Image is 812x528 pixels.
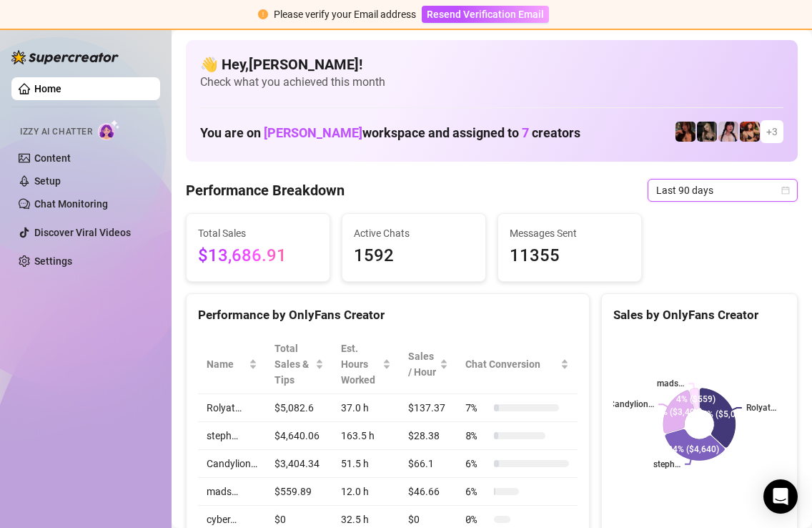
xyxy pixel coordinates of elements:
td: $66.1 [400,450,457,478]
span: Messages Sent [510,225,630,241]
td: 37.0 h [332,394,400,422]
td: $5,082.6 [266,394,332,422]
td: 163.5 h [332,422,400,450]
span: 0 % [465,512,488,527]
span: Izzy AI Chatter [20,125,92,139]
span: Name [207,356,246,372]
td: $559.89 [266,478,332,506]
a: Chat Monitoring [34,198,108,210]
img: AI Chatter [98,119,120,140]
td: mads… [198,478,266,506]
h1: You are on workspace and assigned to creators [200,125,580,141]
span: Sales / Hour [408,348,437,380]
td: $4,640.06 [266,422,332,450]
span: Chat Conversion [465,356,558,372]
span: Active Chats [354,225,474,241]
span: + 3 [766,124,778,140]
th: Sales / Hour [400,335,457,394]
img: logo-BBDzfeDw.svg [11,50,119,64]
span: Resend Verification Email [427,9,544,20]
td: $137.37 [400,394,457,422]
span: 7 % [465,400,488,416]
a: Discover Viral Videos [34,227,131,238]
a: Home [34,83,61,94]
span: Total Sales [198,225,318,241]
text: Rolyat… [746,403,776,413]
span: 8 % [465,428,488,444]
span: calendar [781,186,790,195]
div: Please verify your Email address [274,6,416,22]
th: Name [198,335,266,394]
span: Last 90 days [656,180,789,201]
div: Est. Hours Worked [341,341,380,388]
img: Rolyat [697,122,717,142]
img: cyber [718,122,738,142]
td: steph… [198,422,266,450]
text: mads… [657,378,684,388]
span: 6 % [465,456,488,471]
a: Setup [34,175,61,187]
text: steph… [653,459,680,469]
h4: 👋 Hey, [PERSON_NAME] ! [200,54,783,74]
a: Content [34,152,71,164]
div: Open Intercom Messenger [763,479,798,514]
th: Total Sales & Tips [266,335,332,394]
td: Candylion… [198,450,266,478]
img: steph [675,122,695,142]
span: 6 % [465,484,488,499]
td: $3,404.34 [266,450,332,478]
td: Rolyat… [198,394,266,422]
th: Chat Conversion [457,335,578,394]
span: $13,686.91 [198,243,318,270]
span: 11355 [510,243,630,270]
a: Settings [34,255,72,267]
span: Total Sales & Tips [274,341,312,388]
div: Sales by OnlyFans Creator [613,305,786,325]
span: 1592 [354,243,474,270]
span: 7 [522,125,529,140]
td: 51.5 h [332,450,400,478]
img: Oxillery [740,122,760,142]
div: Performance by OnlyFans Creator [198,305,578,325]
td: 12.0 h [332,478,400,506]
td: $46.66 [400,478,457,506]
td: $28.38 [400,422,457,450]
span: exclamation-circle [258,9,268,19]
span: [PERSON_NAME] [264,125,362,140]
text: Candylion… [609,400,654,410]
h4: Performance Breakdown [186,180,345,200]
button: Resend Verification Email [422,6,549,23]
span: Check what you achieved this month [200,74,783,90]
